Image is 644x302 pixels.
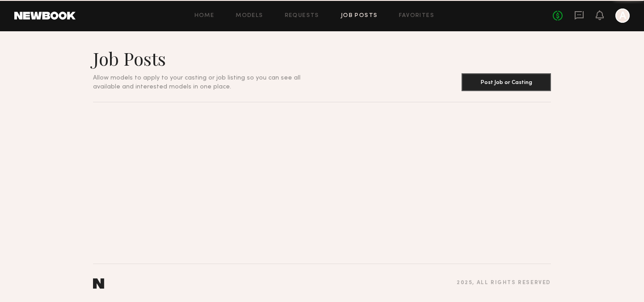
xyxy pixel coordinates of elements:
a: A [615,8,630,23]
a: Favorites [399,13,434,19]
a: Home [195,13,215,19]
span: Allow models to apply to your casting or job listing so you can see all available and interested ... [93,75,301,90]
a: Requests [285,13,319,19]
button: Post Job or Casting [462,73,551,91]
div: 2025 , all rights reserved [457,280,551,286]
a: Models [236,13,263,19]
h1: Job Posts [93,47,322,70]
a: Job Posts [341,13,378,19]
